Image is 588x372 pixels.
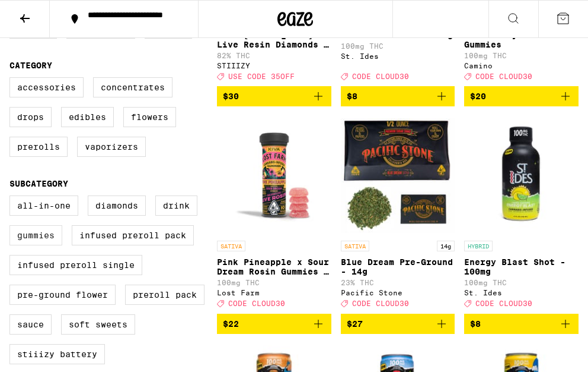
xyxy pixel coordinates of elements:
legend: Subcategory [9,179,68,188]
label: Sauce [9,314,52,335]
label: Drink [155,196,197,216]
label: Concentrates [93,77,172,97]
a: Open page for Pink Pineapple x Sour Dream Rosin Gummies - 100mg from Lost Farm [217,116,331,313]
span: USE CODE 35OFF [228,72,295,80]
p: Wild Berry Chill Gummies [464,30,579,49]
label: Infused Preroll Pack [72,225,194,245]
span: $8 [470,319,481,329]
label: Soft Sweets [61,314,135,335]
span: $8 [347,92,357,101]
p: 100mg THC [464,279,579,286]
span: CODE CLOUD30 [352,72,409,80]
label: Drops [9,107,52,127]
img: Lost Farm - Pink Pineapple x Sour Dream Rosin Gummies - 100mg [217,116,331,235]
p: Acai [PERSON_NAME] Live Resin Diamonds - 1g [217,30,331,49]
label: Accessories [9,77,84,97]
img: St. Ides - Energy Blast Shot - 100mg [464,116,579,235]
span: $22 [223,319,239,329]
label: Diamonds [88,196,146,216]
div: Camino [464,62,579,70]
span: CODE CLOUD30 [228,300,285,308]
span: CODE CLOUD30 [352,300,409,308]
button: Add to bag [217,314,331,334]
p: 100mg THC [341,42,455,50]
p: HYBRID [464,241,493,251]
p: 23% THC [341,279,455,286]
div: Lost Farm [217,289,331,297]
label: Infused Preroll Single [9,255,142,275]
div: St. Ides [464,289,579,297]
span: Hi. Need any help? [7,8,85,18]
p: Pink Pineapple x Sour Dream Rosin Gummies - 100mg [217,257,331,276]
p: 14g [437,241,455,251]
label: Pre-ground Flower [9,285,116,305]
p: 100mg THC [217,279,331,286]
p: 100mg THC [464,52,579,59]
button: Add to bag [464,86,579,106]
button: Add to bag [341,314,455,334]
div: Pacific Stone [341,289,455,297]
img: Pacific Stone - Blue Dream Pre-Ground - 14g [341,116,455,235]
p: Blue Dream Pre-Ground - 14g [341,257,455,276]
label: Flowers [123,107,176,127]
button: Add to bag [217,86,331,106]
label: STIIIZY Battery [9,344,105,364]
button: Add to bag [464,314,579,334]
span: $30 [223,92,239,101]
label: Gummies [9,225,62,245]
a: Open page for Blue Dream Pre-Ground - 14g from Pacific Stone [341,116,455,313]
p: Energy Blast Shot - 100mg [464,257,579,276]
p: SATIVA [217,241,245,251]
button: Add to bag [341,86,455,106]
div: St. Ides [341,52,455,60]
a: Open page for Energy Blast Shot - 100mg from St. Ides [464,116,579,313]
label: Vaporizers [77,137,146,157]
span: CODE CLOUD30 [475,72,532,80]
span: CODE CLOUD30 [475,300,532,308]
legend: Category [9,61,52,70]
p: SATIVA [341,241,369,251]
label: All-In-One [9,196,78,216]
label: Edibles [61,107,114,127]
label: Prerolls [9,137,68,157]
label: Preroll Pack [125,285,204,305]
div: STIIIZY [217,62,331,70]
p: 82% THC [217,52,331,59]
span: $20 [470,92,486,101]
span: $27 [347,319,363,329]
